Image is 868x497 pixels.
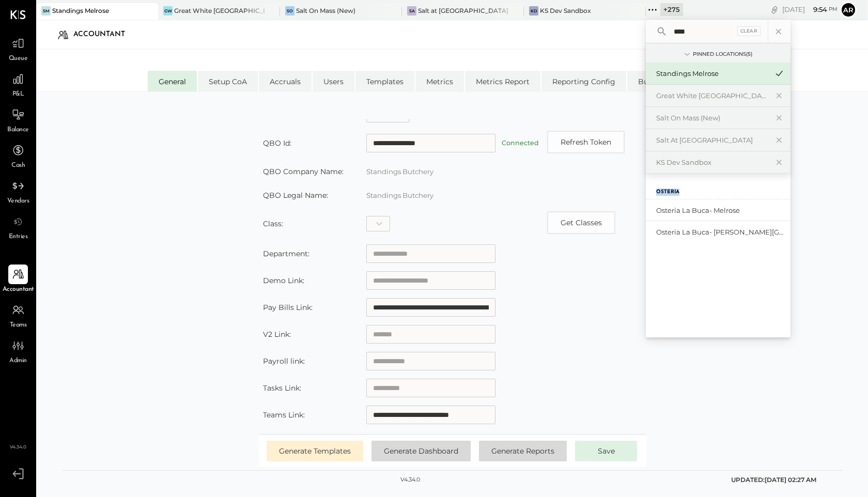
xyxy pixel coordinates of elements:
[267,441,363,461] button: Generate Templates
[10,321,27,330] span: Teams
[11,161,25,170] span: Cash
[400,476,420,484] div: v 4.34.0
[9,232,28,242] span: Entries
[660,3,683,16] div: + 275
[1,212,36,242] a: Entries
[313,71,354,91] li: Users
[1,34,36,64] a: Queue
[656,69,768,79] div: Standings Melrose
[263,191,328,200] label: QBO Legal Name:
[656,189,679,196] label: Osteria
[479,441,567,461] button: Generate Reports
[769,4,780,15] div: copy link
[174,6,265,15] div: Great White [GEOGRAPHIC_DATA]
[656,227,785,237] div: Osteria La Buca- [PERSON_NAME][GEOGRAPHIC_DATA]
[355,71,414,91] li: Templates
[465,71,540,91] li: Metrics Report
[540,6,591,15] div: KS Dev Sandbox
[52,6,109,15] div: Standings Melrose
[782,5,838,14] div: [DATE]
[737,26,761,36] div: Clear
[12,90,24,99] span: P&L
[73,26,135,43] div: Accountant
[1,300,36,330] a: Teams
[148,71,197,91] li: General
[198,71,258,91] li: Setup CoA
[656,113,768,123] div: Salt On Mass (New)
[263,330,291,339] label: V2 Link:
[263,167,344,176] label: QBO Company Name:
[163,6,173,15] div: GW
[296,6,355,15] div: Salt On Mass (New)
[263,410,305,420] label: Teams Link:
[1,176,36,206] a: Vendors
[491,446,554,456] span: Generate Reports
[1,69,36,99] a: P&L
[366,167,433,176] label: Standings Butchery
[263,138,291,148] label: QBO Id:
[502,139,539,147] label: Connected
[366,191,433,199] label: Standings Butchery
[731,476,816,484] span: UPDATED: [DATE] 02:27 AM
[7,197,29,206] span: Vendors
[627,71,680,91] li: Budgets
[547,131,625,153] button: Refresh Token
[415,71,464,91] li: Metrics
[1,265,36,294] a: Accountant
[656,135,768,145] div: Salt at [GEOGRAPHIC_DATA]
[263,303,313,312] label: Pay Bills Link:
[418,6,508,15] div: Salt at [GEOGRAPHIC_DATA]
[263,219,283,228] label: Class:
[575,441,637,461] button: Save
[263,249,309,258] label: Department:
[41,6,51,15] div: SM
[656,91,768,101] div: Great White [GEOGRAPHIC_DATA]
[384,446,458,456] span: Generate Dashboard
[598,446,615,456] span: Save
[1,336,36,366] a: Admin
[1,141,36,170] a: Cash
[263,276,304,285] label: Demo Link:
[279,446,351,456] span: Generate Templates
[371,441,471,461] button: Generate Dashboard
[529,6,538,15] div: KD
[263,356,305,366] label: Payroll link:
[547,211,615,234] button: Copy id
[656,206,785,215] div: Osteria La Buca- Melrose
[407,6,416,15] div: Sa
[285,6,295,15] div: SO
[656,158,768,167] div: KS Dev Sandbox
[693,51,752,58] div: Pinned Locations ( 5 )
[9,54,28,64] span: Queue
[541,71,626,91] li: Reporting Config
[840,2,857,18] button: Ar
[3,285,34,294] span: Accountant
[9,356,27,366] span: Admin
[7,126,29,135] span: Balance
[263,383,301,393] label: Tasks Link:
[259,71,312,91] li: Accruals
[1,105,36,135] a: Balance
